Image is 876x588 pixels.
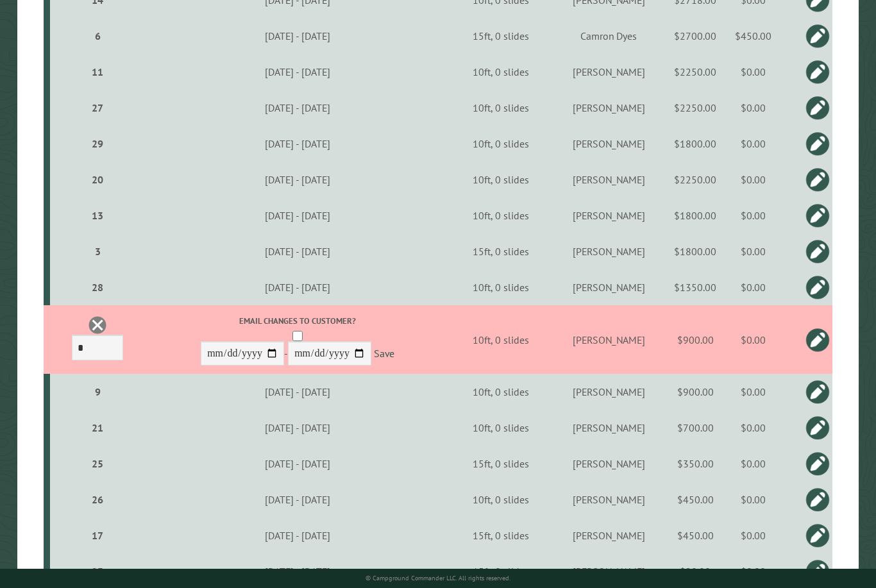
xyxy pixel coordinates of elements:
div: [DATE] - [DATE] [144,173,451,186]
td: [PERSON_NAME] [549,482,670,517]
div: 6 [55,29,140,42]
div: 17 [55,529,140,542]
td: 10ft, 0 slides [453,305,549,374]
td: $1800.00 [669,233,721,269]
td: $450.00 [669,482,721,517]
td: Camron Dyes [549,18,670,54]
td: [PERSON_NAME] [549,517,670,553]
td: $0.00 [721,197,786,233]
td: $900.00 [669,374,721,410]
td: $450.00 [721,18,786,54]
td: $0.00 [721,374,786,410]
label: Email changes to customer? [144,315,451,327]
div: 26 [55,493,140,506]
td: 10ft, 0 slides [453,197,549,233]
div: 21 [55,421,140,434]
div: - [144,315,451,369]
td: $2250.00 [669,162,721,197]
div: [DATE] - [DATE] [144,65,451,78]
div: [DATE] - [DATE] [144,457,451,470]
td: $0.00 [721,162,786,197]
td: $450.00 [669,517,721,553]
td: $0.00 [721,305,786,374]
td: 15ft, 0 slides [453,446,549,482]
td: $1350.00 [669,269,721,305]
div: [DATE] - [DATE] [144,385,451,398]
div: 29 [55,137,140,150]
div: 13 [55,209,140,222]
td: 15ft, 0 slides [453,517,549,553]
div: [DATE] - [DATE] [144,29,451,42]
div: 20 [55,173,140,186]
td: $0.00 [721,54,786,90]
td: [PERSON_NAME] [549,410,670,446]
td: [PERSON_NAME] [549,305,670,374]
td: 10ft, 0 slides [453,410,549,446]
div: [DATE] - [DATE] [144,245,451,258]
td: 15ft, 0 slides [453,233,549,269]
td: 10ft, 0 slides [453,269,549,305]
div: 25 [55,457,140,470]
td: $350.00 [669,446,721,482]
td: $0.00 [721,269,786,305]
div: 28 [55,281,140,294]
td: [PERSON_NAME] [549,233,670,269]
td: $2250.00 [669,90,721,126]
td: [PERSON_NAME] [549,54,670,90]
td: [PERSON_NAME] [549,446,670,482]
td: 15ft, 0 slides [453,18,549,54]
td: 10ft, 0 slides [453,126,549,162]
td: [PERSON_NAME] [549,162,670,197]
td: [PERSON_NAME] [549,374,670,410]
td: $700.00 [669,410,721,446]
td: $900.00 [669,305,721,374]
td: 10ft, 0 slides [453,54,549,90]
div: 23 [55,565,140,578]
div: [DATE] - [DATE] [144,209,451,222]
td: $1800.00 [669,197,721,233]
td: 10ft, 0 slides [453,482,549,517]
div: [DATE] - [DATE] [144,493,451,506]
div: 11 [55,65,140,78]
td: $0.00 [721,410,786,446]
td: [PERSON_NAME] [549,126,670,162]
td: [PERSON_NAME] [549,269,670,305]
td: $1800.00 [669,126,721,162]
a: Delete this reservation [88,315,107,335]
a: Save [374,348,394,360]
td: [PERSON_NAME] [549,197,670,233]
td: $0.00 [721,126,786,162]
div: 27 [55,101,140,114]
small: © Campground Commander LLC. All rights reserved. [366,574,510,582]
div: 9 [55,385,140,398]
td: $0.00 [721,90,786,126]
td: 10ft, 0 slides [453,90,549,126]
td: [PERSON_NAME] [549,90,670,126]
td: $0.00 [721,482,786,517]
div: [DATE] - [DATE] [144,529,451,542]
td: $0.00 [721,233,786,269]
td: $0.00 [721,517,786,553]
div: [DATE] - [DATE] [144,281,451,294]
div: [DATE] - [DATE] [144,421,451,434]
div: [DATE] - [DATE] [144,101,451,114]
td: 10ft, 0 slides [453,374,549,410]
td: $0.00 [721,446,786,482]
div: 3 [55,245,140,258]
div: [DATE] - [DATE] [144,137,451,150]
td: 10ft, 0 slides [453,162,549,197]
td: $2250.00 [669,54,721,90]
td: $2700.00 [669,18,721,54]
div: [DATE] - [DATE] [144,565,451,578]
